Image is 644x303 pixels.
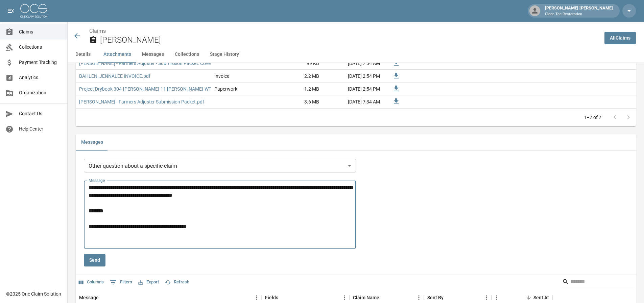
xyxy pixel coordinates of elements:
div: [DATE] 2:54 PM [323,70,383,83]
div: 2.2 MB [272,70,323,83]
button: Export [137,277,161,287]
button: Select columns [77,277,105,287]
button: Sort [278,293,288,302]
button: Details [68,46,98,63]
span: Analytics [19,74,62,81]
label: Message [89,178,105,183]
button: Menu [252,293,262,303]
button: Menu [339,293,350,303]
span: Help Center [19,125,62,133]
button: Sort [444,293,453,302]
div: 1.2 MB [272,83,323,95]
button: Sort [379,293,389,302]
div: [DATE] 7:34 AM [323,57,383,70]
button: Refresh [163,277,191,287]
a: [PERSON_NAME] - Farmers Adjuster Submission Packet.pdf [79,98,204,105]
button: Sort [524,293,533,302]
div: anchor tabs [68,46,644,63]
a: Project Drybook 304-[PERSON_NAME]-11 [PERSON_NAME]-WTR.pdf [79,86,223,92]
span: Contact Us [19,110,62,117]
span: Payment Tracking [19,59,62,66]
a: Claims [89,28,106,34]
div: Invoice [214,73,229,79]
div: related-list tabs [76,134,636,150]
img: ocs-logo-white-transparent.png [20,4,47,18]
button: Menu [414,293,424,303]
button: Send [84,254,105,266]
button: open drawer [4,4,18,18]
p: 1–7 of 7 [584,114,601,121]
div: © 2025 One Claim Solution [6,290,61,297]
div: [PERSON_NAME] [PERSON_NAME] [542,5,616,17]
div: Other question about a specific claim [84,159,356,172]
button: Messages [137,46,169,63]
button: Attachments [98,46,137,63]
p: Clean-Tec Restoration [545,11,613,17]
a: [PERSON_NAME] - Farmers Adjuster - Submission Packet: Cover Letter.pdf [79,60,234,67]
button: Sort [99,293,108,302]
div: Paperwork [214,86,237,92]
span: Collections [19,44,62,51]
div: [DATE] 2:54 PM [323,83,383,95]
button: Menu [481,293,492,303]
button: Stage History [205,46,244,63]
span: Claims [19,28,62,36]
div: Search [562,276,635,288]
button: Messages [76,134,109,150]
nav: breadcrumb [89,27,599,35]
button: Collections [169,46,205,63]
div: [DATE] 7:34 AM [323,95,383,108]
button: Show filters [108,277,134,288]
a: BAHLEN_JENNALEE INVOICE.pdf [79,73,150,79]
span: Organization [19,89,62,96]
a: AllClaims [604,32,636,44]
div: 99 KB [272,57,323,70]
div: 3.6 MB [272,95,323,108]
h2: [PERSON_NAME] [100,35,599,45]
button: Menu [492,293,502,303]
